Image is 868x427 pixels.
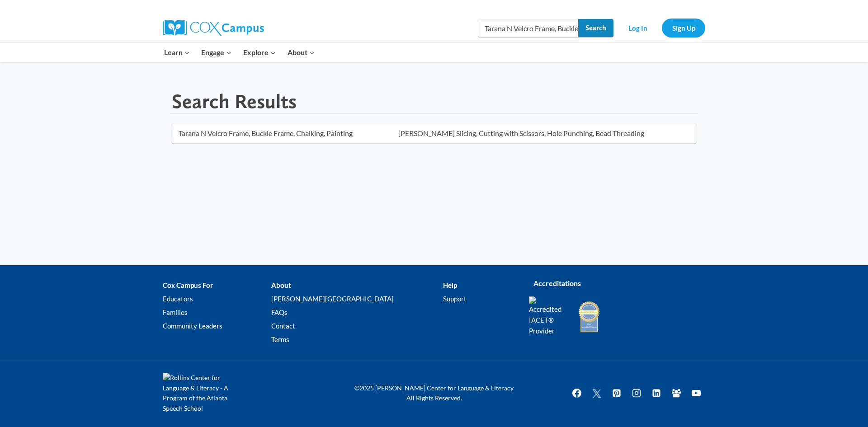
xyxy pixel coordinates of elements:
strong: Accreditations [533,279,581,287]
a: Twitter [588,384,606,402]
a: Support [443,292,515,306]
a: Facebook [568,384,586,402]
a: FAQs [271,306,443,319]
a: Log In [618,19,657,37]
img: Accredited IACET® Provider [529,296,567,336]
a: Pinterest [608,384,626,402]
a: Educators [163,292,271,306]
a: Facebook Group [667,384,685,402]
img: IDA Accredited [578,300,600,333]
img: Rollins Center for Language & Literacy - A Program of the Atlanta Speech School [163,373,244,413]
img: Twitter X icon white [591,388,602,399]
img: Cox Campus [163,20,264,36]
input: Search Cox Campus [478,19,613,37]
button: Child menu of Learn [158,43,196,62]
a: YouTube [687,384,705,402]
a: Terms [271,333,443,347]
button: Child menu of About [282,43,321,62]
a: Linkedin [647,384,665,402]
a: [PERSON_NAME][GEOGRAPHIC_DATA] [271,292,443,306]
p: ©2025 [PERSON_NAME] Center for Language & Literacy All Rights Reserved. [348,383,520,404]
a: Instagram [627,384,646,402]
input: Search [578,19,613,37]
a: Families [163,306,271,319]
a: Contact [271,319,443,333]
button: Child menu of Explore [237,43,282,62]
input: Search for... [172,123,696,144]
button: Child menu of Engage [196,43,238,62]
a: Sign Up [662,19,705,37]
h1: Search Results [172,89,297,113]
nav: Primary Navigation [158,43,320,62]
a: Community Leaders [163,319,271,333]
nav: Secondary Navigation [618,19,705,37]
